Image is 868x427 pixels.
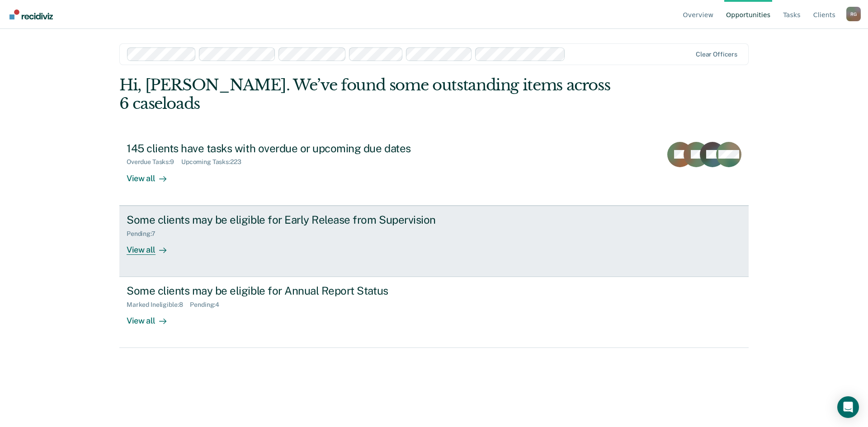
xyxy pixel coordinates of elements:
a: 145 clients have tasks with overdue or upcoming due datesOverdue Tasks:9Upcoming Tasks:223View all [119,135,749,206]
div: Pending : 4 [190,301,226,309]
button: Profile dropdown button [846,7,861,21]
div: Pending : 7 [127,230,163,238]
div: Marked Ineligible : 8 [127,301,190,309]
div: Clear officers [696,51,737,58]
img: Recidiviz [9,9,53,19]
div: View all [127,237,177,255]
div: Open Intercom Messenger [837,396,859,418]
div: View all [127,309,177,326]
a: Some clients may be eligible for Early Release from SupervisionPending:7View all [119,206,749,277]
a: Some clients may be eligible for Annual Report StatusMarked Ineligible:8Pending:4View all [119,277,749,348]
div: Upcoming Tasks : 223 [181,158,249,166]
div: Overdue Tasks : 9 [127,158,181,166]
div: Hi, [PERSON_NAME]. We’ve found some outstanding items across 6 caseloads [119,76,623,113]
div: R G [846,7,861,21]
div: Some clients may be eligible for Early Release from Supervision [127,213,444,226]
div: View all [127,166,177,183]
div: 145 clients have tasks with overdue or upcoming due dates [127,142,444,155]
div: Some clients may be eligible for Annual Report Status [127,284,444,297]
